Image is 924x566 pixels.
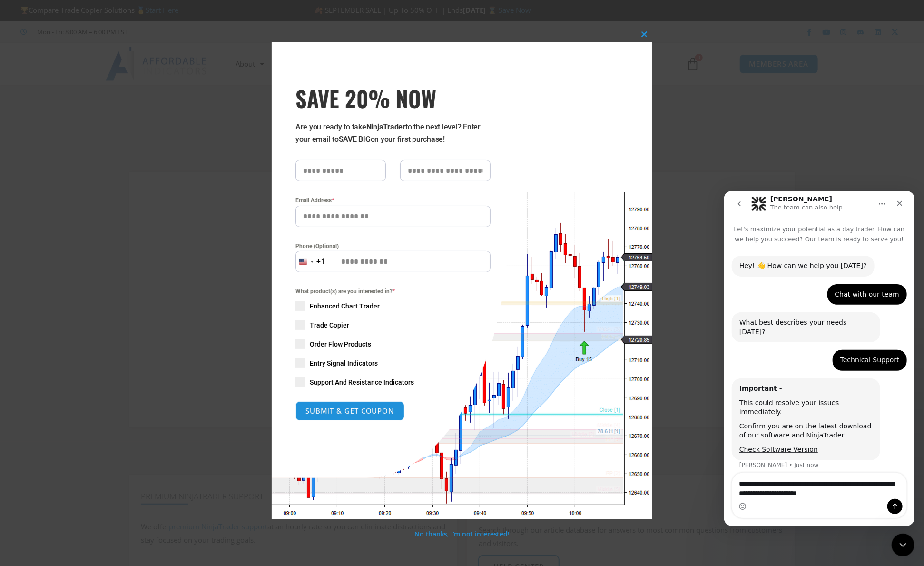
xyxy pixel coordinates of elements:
[295,339,491,349] label: Order Flow Products
[339,135,371,144] strong: SAVE BIG
[295,377,491,387] label: Support And Resistance Indicators
[310,301,380,311] span: Enhanced Chart Trader
[295,241,491,251] label: Phone (Optional)
[295,251,326,272] button: Selected country
[295,358,491,368] label: Entry Signal Indicators
[310,320,349,330] span: Trade Copier
[310,339,371,349] span: Order Flow Products
[310,377,414,387] span: Support And Resistance Indicators
[295,287,491,296] span: What product(s) are you interested in?
[295,401,404,421] button: SUBMIT & GET COUPON
[295,301,491,311] label: Enhanced Chart Trader
[316,256,326,268] div: +1
[295,85,491,111] h3: SAVE 20% NOW
[295,196,491,205] label: Email Address
[295,121,491,146] p: Are you ready to take to the next level? Enter your email to on your first purchase!
[892,534,914,556] iframe: Intercom live chat
[414,529,509,538] a: No thanks, I’m not interested!
[366,122,405,131] strong: NinjaTrader
[295,320,491,330] label: Trade Copier
[310,358,378,368] span: Entry Signal Indicators
[724,191,914,526] iframe: Intercom live chat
